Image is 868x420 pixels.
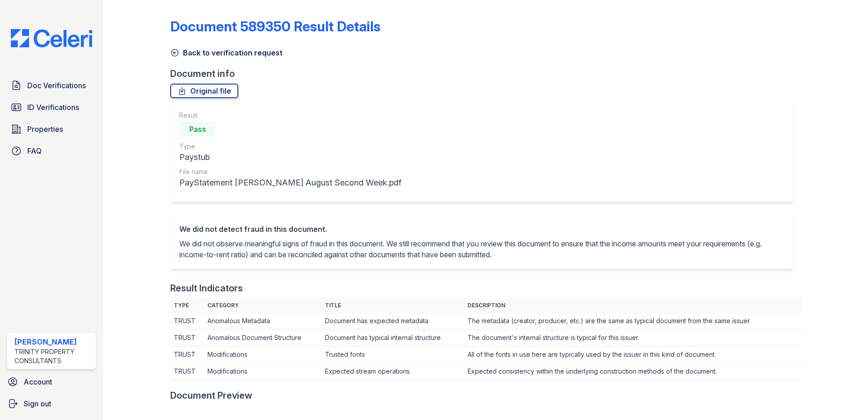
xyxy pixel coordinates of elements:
[204,363,321,380] td: Modifications
[179,167,401,176] div: File name
[204,298,321,313] th: Category
[4,395,99,413] a: Sign out
[170,330,204,346] td: TRUST
[170,67,801,80] div: Document info
[321,298,464,313] th: Title
[179,176,401,189] div: PayStatement [PERSON_NAME] August Second Week.pdf
[321,313,464,330] td: Document has expected metadata
[4,29,99,47] img: CE_Logo_Blue-a8612792a0a2168367f1c8372b55b34899dd931a85d93a1a3d3e32e68fde9ad4.png
[321,346,464,363] td: Trusted fonts
[7,142,96,160] a: FAQ
[27,80,86,91] span: Doc Verifications
[15,347,92,365] div: Trinity Property Consultants
[170,47,282,58] a: Back to verification request
[7,120,96,138] a: Properties
[170,84,238,98] a: Original file
[204,346,321,363] td: Modifications
[170,282,243,295] div: Result Indicators
[464,313,801,330] td: The metadata (creator, producer, etc.) are the same as typical document from the same issuer.
[170,18,380,35] a: Document 589350 Result Details
[24,398,51,409] span: Sign out
[27,102,79,113] span: ID Verifications
[179,238,784,260] p: We did not observe meaningful signs of fraud in this document. We still recommend that you review...
[179,111,401,120] div: Result
[27,145,42,156] span: FAQ
[204,313,321,330] td: Anomalous Metadata
[179,142,401,151] div: Type
[464,346,801,363] td: All of the fonts in use here are typically used by the issuer in this kind of document.
[7,76,96,95] a: Doc Verifications
[179,151,401,164] div: Paystub
[24,376,52,387] span: Account
[464,363,801,380] td: Expected consistency within the underlying construction methods of the document.
[204,330,321,346] td: Anomalous Document Structure
[7,98,96,116] a: ID Verifications
[321,363,464,380] td: Expected stream operations
[170,389,252,402] div: Document Preview
[179,224,784,235] div: We did not detect fraud in this document.
[170,363,204,380] td: TRUST
[170,313,204,330] td: TRUST
[170,298,204,313] th: Type
[4,373,99,391] a: Account
[464,330,801,346] td: The document's internal structure is typical for this issuer.
[15,336,92,347] div: [PERSON_NAME]
[321,330,464,346] td: Document has typical internal structure
[464,298,801,313] th: Description
[27,124,63,135] span: Properties
[170,346,204,363] td: TRUST
[179,122,216,136] div: Pass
